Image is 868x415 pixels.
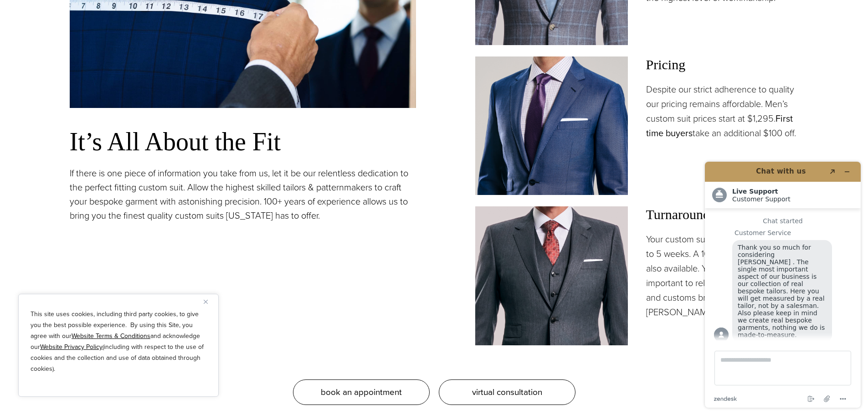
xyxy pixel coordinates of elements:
a: virtual consultation [439,379,575,405]
a: Website Terms & Conditions [72,331,150,341]
h3: Turnaround [646,206,799,223]
iframe: Find more information here [698,154,868,415]
img: Close [204,300,208,304]
span: book an appointment [321,385,402,399]
p: This site uses cookies, including third party cookies, to give you the best possible experience. ... [31,309,206,374]
h3: It’s All About the Fit [70,126,416,157]
p: If there is one piece of information you take from us, let it be our relentless dedication to the... [70,166,416,223]
button: Close [204,296,215,307]
img: Client in vested charcoal bespoke suit with white shirt and red patterned tie. [475,206,628,345]
a: First time buyers [646,112,793,140]
a: Website Privacy Policy [40,342,103,352]
img: Client in blue solid custom made suit with white shirt and navy tie. Fabric by Scabal. [475,56,628,195]
p: Your custom suit will be completed in 4 to 5 weeks. A 10 day rush service is also available. Your... [646,232,799,319]
span: virtual consultation [472,385,542,399]
p: Despite our strict adherence to quality our pricing remains affordable. Men’s custom suit prices ... [646,82,799,140]
span: Chat [20,6,39,15]
a: book an appointment [293,379,430,405]
h3: Pricing [646,56,799,73]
